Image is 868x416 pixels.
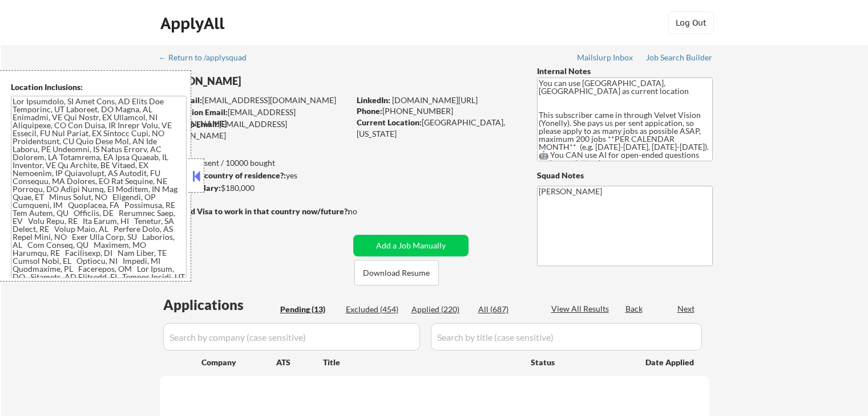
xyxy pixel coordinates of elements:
[357,117,422,127] strong: Current Location:
[537,170,713,181] div: Squad Notes
[357,95,390,105] strong: LinkedIn:
[159,157,349,169] div: 220 sent / 10000 bought
[323,357,520,368] div: Title
[357,105,518,117] div: [PHONE_NUMBER]
[646,54,713,62] div: Job Search Builder
[159,170,346,181] div: yes
[577,53,634,64] a: Mailslurp Inbox
[160,119,349,141] div: [EMAIL_ADDRESS][DOMAIN_NAME]
[276,357,323,368] div: ATS
[551,303,612,315] div: View All Results
[531,352,629,372] div: Status
[163,323,420,350] input: Search by company (case sensitive)
[353,235,469,256] button: Add a Job Manually
[11,81,187,93] div: Location Inclusions:
[201,357,276,368] div: Company
[160,95,349,106] div: [EMAIL_ADDRESS][DOMAIN_NAME]
[411,304,469,315] div: Applied (220)
[677,303,696,315] div: Next
[354,260,439,286] button: Download Resume
[577,54,634,62] div: Mailslurp Inbox
[280,304,337,315] div: Pending (13)
[348,206,381,217] div: no
[537,66,713,77] div: Internal Notes
[159,53,257,64] a: ← Return to /applysquad
[357,117,518,139] div: [GEOGRAPHIC_DATA], [US_STATE]
[392,95,478,105] a: [DOMAIN_NAME][URL]
[646,53,713,64] a: Job Search Builder
[431,323,702,350] input: Search by title (case sensitive)
[346,304,403,315] div: Excluded (454)
[160,14,228,33] div: ApplyAll
[478,304,535,315] div: All (687)
[625,303,644,315] div: Back
[159,54,257,62] div: ← Return to /applysquad
[668,11,714,34] button: Log Out
[357,106,382,116] strong: Phone:
[159,182,349,194] div: $180,000
[160,74,394,88] div: [PERSON_NAME]
[645,357,696,368] div: Date Applied
[163,298,276,312] div: Applications
[159,170,286,180] strong: Can work in country of residence?:
[160,206,350,216] strong: Will need Visa to work in that country now/future?:
[160,107,349,129] div: [EMAIL_ADDRESS][DOMAIN_NAME]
